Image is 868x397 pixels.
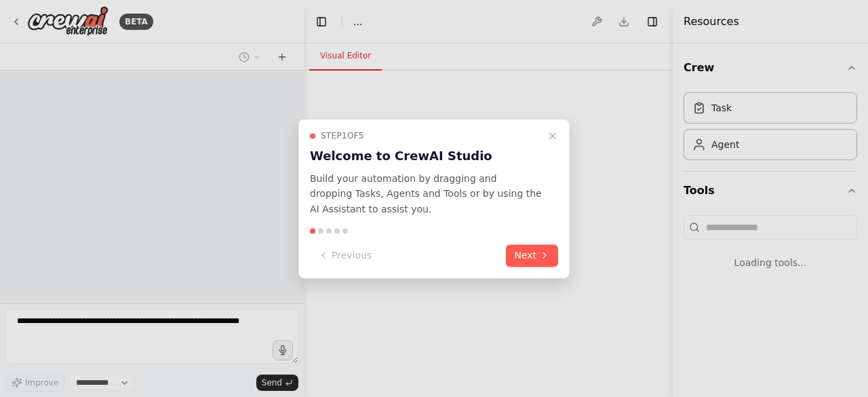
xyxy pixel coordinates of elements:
button: Close walkthrough [545,128,561,144]
button: Previous [310,244,380,267]
button: Hide left sidebar [312,12,331,31]
span: Step 1 of 5 [321,130,364,141]
p: Build your automation by dragging and dropping Tasks, Agents and Tools or by using the AI Assista... [310,171,542,217]
h3: Welcome to CrewAI Studio [310,147,542,166]
button: Next [506,244,558,267]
